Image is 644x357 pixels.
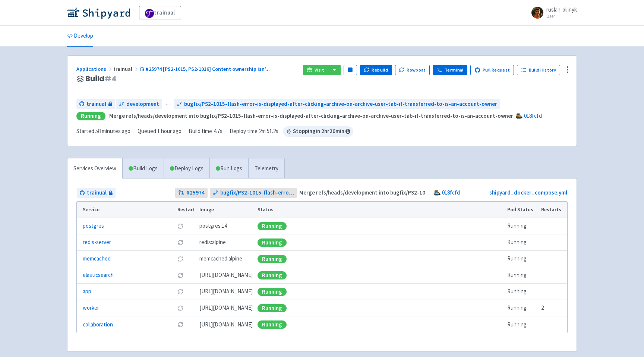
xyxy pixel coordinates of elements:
td: Running [505,234,539,251]
button: Restart pod [177,272,183,278]
div: Running [258,320,287,329]
a: Pull Request [470,65,514,75]
th: Pod Status [505,202,539,218]
a: #25974 [175,188,208,198]
div: Running [258,304,287,312]
td: Running [505,300,539,316]
strong: Merge refs/heads/development into bugfix/PS2-1015-flash-error-is-displayed-after-clicking-archive... [109,112,513,119]
time: 58 minutes ago [95,127,130,135]
span: 2m 51.2s [259,127,278,136]
button: Restart pod [177,322,183,328]
a: redis-server [83,238,111,247]
a: app [83,287,91,296]
span: Build time [189,127,212,136]
span: trainual [113,66,139,72]
a: 018fcfd [524,112,542,119]
button: Rebuild [360,65,392,75]
td: 2 [539,300,567,316]
button: Pause [344,65,357,75]
th: Restart [175,202,197,218]
th: Service [77,202,175,218]
span: [DOMAIN_NAME][URL] [199,304,253,312]
a: bugfix/PS2-1015-flash-error-is-displayed-after-clicking-archive-on-archive-user-tab-if-transferre... [210,188,297,198]
button: Restart pod [177,223,183,229]
button: Restart pod [177,289,183,295]
a: Terminal [433,65,467,75]
div: Running [258,222,287,230]
span: trainual [87,189,107,197]
a: postgres [83,222,104,230]
td: Running [505,316,539,333]
span: Stopping in 2 hr 20 min [283,126,353,137]
th: Restarts [539,202,567,218]
td: Running [505,267,539,284]
a: Visit [303,65,328,75]
a: collaboration [83,320,113,329]
a: trainual [77,188,116,198]
a: Develop [67,26,93,47]
a: 018fcfd [442,189,460,196]
a: trainual [139,6,181,19]
div: Running [258,238,287,247]
button: Rowboat [395,65,430,75]
button: Restart pod [177,305,183,311]
a: Build History [517,65,560,75]
a: memcached [83,255,111,263]
td: Running [505,218,539,234]
span: Queued [138,127,181,135]
span: [DOMAIN_NAME][URL] [199,320,253,329]
span: postgres:14 [199,222,227,230]
a: #25974 [PS2-1015, PS2-1016] Content ownership isn'... [139,66,271,72]
a: Services Overview [67,158,122,179]
a: Telemetry [248,158,284,179]
div: Running [258,288,287,296]
span: ruslan-oliinyk [546,6,577,13]
span: ← [165,100,171,108]
a: bugfix/PS2-1015-flash-error-is-displayed-after-clicking-archive-on-archive-user-tab-if-transferre... [174,99,500,109]
span: Visit [315,67,324,73]
button: Restart pod [177,240,183,246]
span: bugfix/PS2-1015-flash-error-is-displayed-after-clicking-archive-on-archive-user-tab-if-transferre... [184,100,497,108]
span: trainual [86,100,106,108]
a: elasticsearch [83,271,114,279]
div: Running [76,112,105,120]
a: development [116,99,162,109]
td: Running [505,251,539,267]
span: development [126,100,159,108]
span: [DOMAIN_NAME][URL] [199,271,253,279]
a: ruslan-oliinyk User [527,7,577,19]
button: Restart pod [177,256,183,262]
span: 4.7s [214,127,222,136]
span: [DOMAIN_NAME][URL] [199,287,253,296]
td: Running [505,284,539,300]
span: redis:alpine [199,238,226,247]
th: Status [255,202,505,218]
span: memcached:alpine [199,255,242,263]
strong: # 25974 [186,189,205,197]
span: Deploy time [230,127,258,136]
a: shipyard_docker_compose.yml [489,189,567,196]
time: 1 hour ago [157,127,181,135]
small: User [546,14,577,19]
a: trainual [76,99,115,109]
span: #25974 [PS2-1015, PS2-1016] Content ownership isn' ... [146,66,270,72]
div: Running [258,255,287,263]
span: Build [85,75,117,83]
div: Running [258,271,287,279]
a: Run Logs [209,158,248,179]
div: · · · [76,126,353,137]
span: # 4 [104,73,117,84]
span: Started [76,127,130,135]
span: bugfix/PS2-1015-flash-error-is-displayed-after-clicking-archive-on-archive-user-tab-if-transferre... [220,189,294,197]
a: Deploy Logs [164,158,209,179]
a: Applications [76,66,113,72]
a: Build Logs [123,158,164,179]
a: worker [83,304,99,312]
th: Image [197,202,255,218]
img: Shipyard logo [67,7,130,19]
